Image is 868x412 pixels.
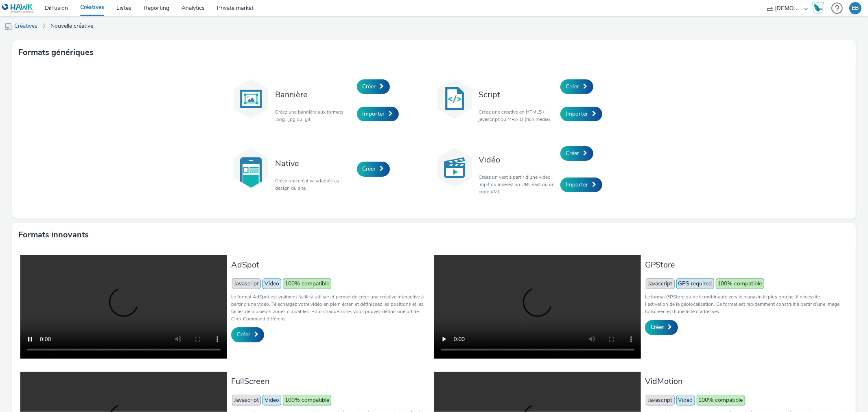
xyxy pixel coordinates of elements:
[812,2,824,15] img: Hawk Academy
[434,79,475,119] img: code.svg
[237,331,250,338] span: Créer
[357,162,390,176] a: Créer
[18,46,94,59] h3: Formats génériques
[676,278,714,289] span: GPS required
[479,173,556,195] p: Créez un vast à partir d'une video .mp4 ou insérez un URL vast ou un code XML.
[363,110,385,118] span: Importer
[479,154,556,165] h3: Vidéo
[566,149,579,157] span: Créer
[357,79,390,94] a: Créer
[646,278,675,289] span: Javascript
[566,110,588,118] span: Importer
[645,259,844,270] h3: GPStore
[363,165,376,173] span: Créer
[275,108,353,123] p: Créez une bannière aux formats .png, .jpg ou .gif.
[4,22,12,31] img: mobile
[275,89,353,100] h3: Bannière
[46,16,97,36] a: Nouvelle créative
[645,293,844,315] p: Le format GPStore guide le mobinaute vers le magasin le plus proche, il nécessite l’activation de...
[560,146,593,161] a: Créer
[283,278,331,289] span: 100% compatible
[812,2,827,15] a: Hawk Academy
[560,107,602,121] a: Importer
[852,2,859,14] div: EB
[232,278,261,289] span: Javascript
[2,3,33,13] img: undefined Logo
[231,293,430,322] p: Le format AdSpot est vraiment facile à utiliser et permet de créer une créative interactive à par...
[566,181,588,188] span: Importer
[262,278,281,289] span: Video
[283,395,331,405] span: 100% compatible
[231,327,264,342] a: Créer
[231,79,271,119] img: banner.svg
[479,108,556,123] p: Créez une créative en HTML5 / javascript ou MRAID (rich media).
[676,395,695,405] span: Video
[357,107,399,121] a: Importer
[18,229,89,241] h3: Formats innovants
[560,79,593,94] a: Créer
[697,395,745,405] span: 100% compatible
[232,395,261,405] span: Javascript
[646,395,675,405] span: Javascript
[560,178,602,192] a: Importer
[231,376,430,387] h3: FullScreen
[566,83,579,90] span: Créer
[716,278,764,289] span: 100% compatible
[275,158,353,169] h3: Native
[363,83,376,90] span: Créer
[262,395,281,405] span: Video
[651,323,664,331] span: Créer
[645,376,844,387] h3: VidMotion
[231,259,430,270] h3: AdSpot
[231,147,271,188] img: native.svg
[275,177,353,192] p: Créez une créative adaptée au design du site.
[434,147,475,188] img: video.svg
[479,89,556,100] h3: Script
[645,320,678,335] a: Créer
